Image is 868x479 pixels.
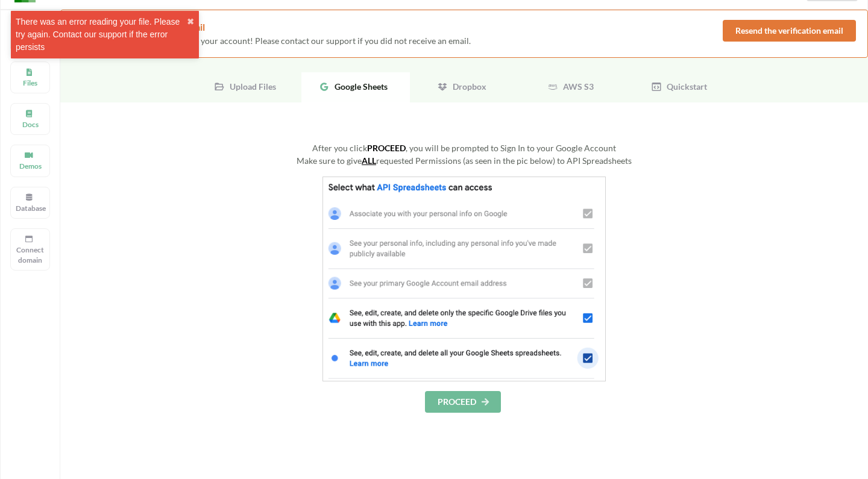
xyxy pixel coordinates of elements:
[16,161,45,171] p: Demos
[16,119,45,130] p: Docs
[16,78,45,88] p: Files
[225,81,276,92] span: Upload Files
[187,16,194,28] button: close
[16,245,45,265] p: Connect domain
[101,36,471,46] span: Check your email to verify your account! Please contact our support if you did not receive an email.
[662,81,707,92] span: Quickstart
[448,81,486,92] span: Dropbox
[322,177,606,381] img: GoogleSheetsPermissions
[330,81,388,92] span: Google Sheets
[181,154,747,167] div: Make sure to give requested Permissions (as seen in the pic below) to API Spreadsheets
[558,81,594,92] span: AWS S3
[16,203,45,213] p: Database
[362,155,376,166] u: ALL
[723,20,856,42] button: Resend the verification email
[181,142,747,154] div: After you click , you will be prompted to Sign In to your Google Account
[425,391,501,413] button: PROCEED
[16,16,187,54] div: There was an error reading your file. Please try again. Contact our support if the error persists
[367,143,406,153] b: PROCEED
